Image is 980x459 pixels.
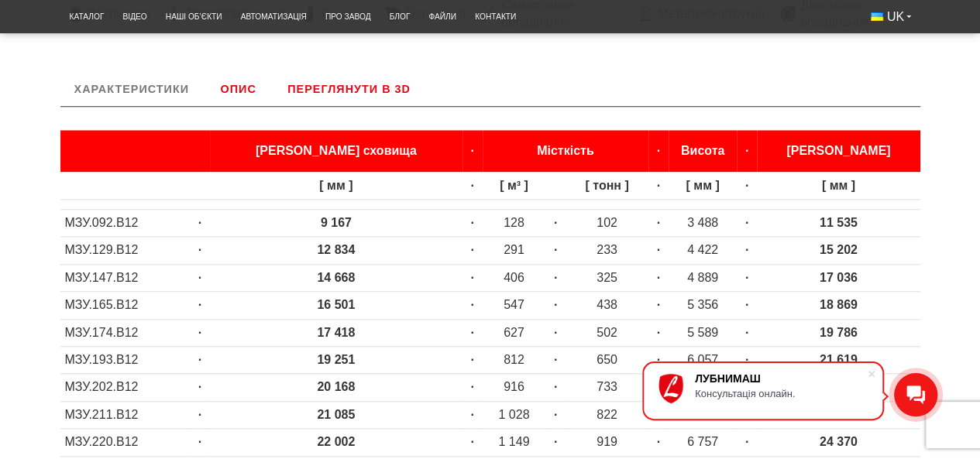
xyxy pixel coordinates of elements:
strong: · [554,353,557,366]
button: UK [861,4,920,30]
a: Блог [380,4,420,29]
td: 5 356 [669,292,737,319]
strong: 14 668 [317,271,355,284]
a: Про завод [316,4,380,29]
strong: · [554,380,557,393]
a: Характеристики [60,72,203,106]
strong: · [554,408,557,421]
strong: · [745,326,748,339]
a: Переглянути в 3D [273,72,425,106]
strong: · [470,144,473,157]
th: Висота [669,130,737,172]
strong: · [554,271,557,284]
strong: · [198,380,201,393]
td: МЗУ.147.В12 [60,264,191,291]
strong: 18 869 [820,298,858,311]
td: МЗУ.202.В12 [60,374,191,401]
td: МЗУ.165.В12 [60,292,191,319]
strong: · [470,353,473,366]
a: Автоматизація [232,4,316,29]
strong: · [554,216,557,229]
a: Відео [113,4,156,29]
td: 406 [483,264,546,291]
th: [PERSON_NAME] сховища [210,130,462,172]
td: 916 [483,374,546,401]
span: UK [887,9,904,26]
strong: · [554,435,557,448]
strong: · [470,380,473,393]
td: 502 [566,319,648,346]
strong: [ мм ] [822,179,855,192]
td: 650 [566,346,648,373]
td: 822 [566,401,648,428]
strong: 24 370 [820,435,858,448]
strong: · [198,243,201,256]
td: 325 [566,264,648,291]
strong: · [657,435,660,448]
strong: [ мм ] [686,179,719,192]
strong: · [470,408,473,421]
td: МЗУ.174.В12 [60,319,191,346]
strong: 11 535 [820,216,858,229]
strong: · [657,298,660,311]
strong: · [745,179,748,192]
td: 919 [566,429,648,456]
a: Файли [419,4,466,29]
td: МЗУ.193.В12 [60,346,191,373]
strong: · [470,326,473,339]
td: 547 [483,292,546,319]
th: Місткість [483,130,648,172]
td: МЗУ.211.В12 [60,401,191,428]
strong: 23 453 [820,408,858,421]
strong: · [198,298,201,311]
strong: 21 085 [317,408,355,421]
td: 812 [483,346,546,373]
strong: · [657,326,660,339]
strong: · [745,298,748,311]
strong: · [657,243,660,256]
td: 5 589 [669,319,737,346]
strong: 9 167 [321,216,352,229]
strong: [ тонн ] [585,179,628,192]
strong: · [554,326,557,339]
a: Каталог [60,4,114,29]
strong: · [198,408,201,421]
strong: 19 786 [820,326,858,339]
strong: · [470,298,473,311]
strong: · [745,435,748,448]
a: Опис [206,72,270,106]
strong: 16 501 [317,298,355,311]
strong: 22 002 [317,435,355,448]
strong: · [198,271,201,284]
strong: 19 251 [317,353,355,366]
td: 627 [483,319,546,346]
strong: · [554,243,557,256]
strong: · [198,435,201,448]
strong: · [198,216,201,229]
td: 102 [566,209,648,236]
strong: · [657,408,660,421]
strong: · [745,271,748,284]
strong: 20 168 [317,380,355,393]
strong: · [745,353,748,366]
div: Консультація онлайн. [695,388,867,399]
strong: 12 834 [317,243,355,256]
th: [PERSON_NAME] [757,130,920,172]
strong: · [657,353,660,366]
strong: 15 202 [820,243,858,256]
strong: · [554,298,557,311]
td: 4 889 [669,264,737,291]
strong: · [745,216,748,229]
td: 1 149 [483,429,546,456]
td: 6 757 [669,429,737,456]
td: МЗУ.220.В12 [60,429,191,456]
strong: · [470,216,473,229]
td: 1 028 [483,401,546,428]
strong: 17 036 [820,271,858,284]
strong: · [657,179,660,192]
strong: · [745,243,748,256]
td: 6 057 [669,346,737,373]
td: МЗУ.092.В12 [60,209,191,236]
td: 3 488 [669,209,737,236]
td: 128 [483,209,546,236]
